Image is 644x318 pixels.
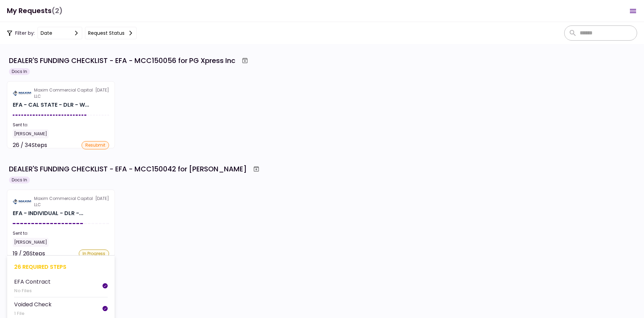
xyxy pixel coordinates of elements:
div: EFA - INDIVIDUAL - DLR - FUNDING CHECKLIST [13,209,83,218]
div: EFA Contract [14,277,51,286]
h1: My Requests [7,4,63,18]
div: In Progress [79,250,109,258]
div: Maxim Commercial Capital LLC [34,195,95,208]
div: No Files [14,287,51,294]
div: Filter by: [7,27,137,39]
div: 1 File [14,310,52,317]
img: Partner logo [13,199,31,205]
div: Docs In [9,68,30,75]
div: DEALER'S FUNDING CHECKLIST - EFA - MCC150056 for PG Xpress Inc [9,55,235,66]
div: resubmit [82,141,109,149]
div: Maxim Commercial Capital LLC [34,87,95,99]
div: 26 / 34 Steps [13,141,47,149]
div: Sent to: [13,230,109,236]
button: Archive workflow [239,54,251,67]
button: Request status [85,27,137,39]
div: Docs In [9,177,30,183]
div: date [41,29,52,37]
div: Voided Check [14,300,52,309]
div: [DATE] [13,87,109,99]
div: 26 required steps [14,263,108,271]
img: Partner logo [13,90,31,96]
button: date [37,27,82,39]
span: (2) [52,4,63,18]
button: Archive workflow [250,163,262,175]
div: 19 / 26 Steps [13,250,45,258]
div: DEALER'S FUNDING CHECKLIST - EFA - MCC150042 for [PERSON_NAME] [9,164,247,174]
div: [PERSON_NAME] [13,129,49,138]
div: [DATE] [13,195,109,208]
button: Open menu [625,3,641,19]
div: EFA - CAL STATE - DLR - W/COMPANY & GUARANTOR - FUNDING CHECKLIST [13,101,89,109]
div: [PERSON_NAME] [13,238,49,247]
div: Sent to: [13,122,109,128]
